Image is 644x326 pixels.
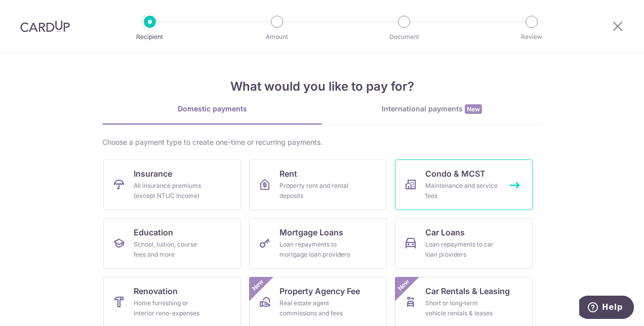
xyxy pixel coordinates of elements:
h4: What would you like to pay for? [102,77,542,96]
div: Short or long‑term vehicle rentals & leases [425,298,498,318]
a: Mortgage LoansLoan repayments to mortgage loan providers [249,218,387,269]
span: New [395,277,412,294]
span: Car Loans [425,226,465,238]
span: New [250,277,266,294]
span: Rent [279,168,297,180]
div: Maintenance and service fees [425,181,498,201]
div: Loan repayments to car loan providers [425,239,498,260]
div: International payments [322,104,542,114]
span: Insurance [134,168,172,180]
p: Document [367,32,441,42]
p: Review [494,32,569,42]
a: InsuranceAll insurance premiums (except NTUC Income) [103,159,241,210]
span: Car Rentals & Leasing [425,285,510,297]
div: Real estate agent commissions and fees [279,298,352,318]
div: All insurance premiums (except NTUC Income) [134,181,207,201]
span: Property Agency Fee [279,285,360,297]
div: Property rent and rental deposits [279,181,352,201]
p: Recipient [112,32,187,42]
span: Mortgage Loans [279,226,343,238]
span: New [465,104,482,114]
p: Amount [239,32,314,42]
span: Condo & MCST [425,168,486,180]
div: Domestic payments [102,104,322,114]
div: Loan repayments to mortgage loan providers [279,239,352,260]
span: Renovation [134,285,178,297]
span: Help [23,7,44,16]
a: RentProperty rent and rental deposits [249,159,387,210]
img: CardUp [20,20,70,32]
div: Home furnishing or interior reno-expenses [134,298,207,318]
div: School, tuition, course fees and more [134,239,207,260]
div: Choose a payment type to create one-time or recurring payments. [102,137,542,147]
span: Education [134,226,173,238]
iframe: Opens a widget where you can find more information [579,296,634,321]
a: EducationSchool, tuition, course fees and more [103,218,241,269]
a: Car LoansLoan repayments to car loan providers [395,218,533,269]
a: Condo & MCSTMaintenance and service fees [395,159,533,210]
